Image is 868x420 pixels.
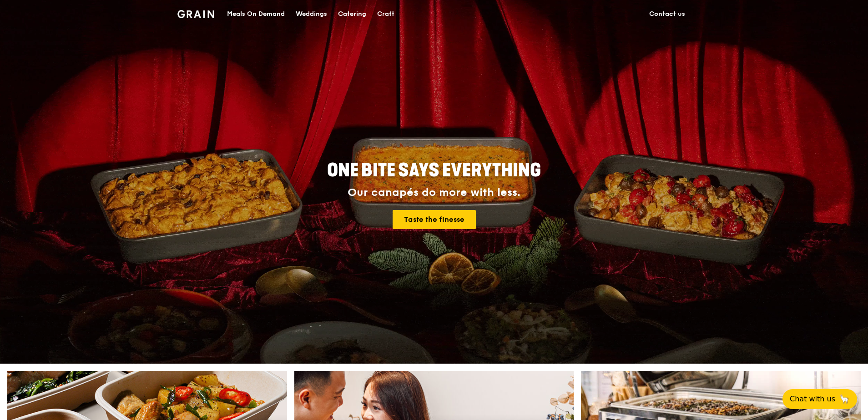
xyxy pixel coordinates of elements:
button: Chat with us🦙 [782,389,857,409]
div: Weddings [296,0,327,28]
div: Craft [377,0,394,28]
span: ONE BITE SAYS EVERYTHING [327,160,541,181]
a: Contact us [644,0,691,28]
a: Taste the finesse [393,210,476,229]
img: Grain [177,10,214,18]
div: Our canapés do more with less. [270,186,598,199]
span: Chat with us [790,394,835,405]
div: Meals On Demand [227,0,285,28]
span: 🦙 [839,394,850,405]
a: Weddings [290,0,333,28]
a: Catering [333,0,372,28]
a: Craft [372,0,400,28]
div: Catering [338,0,366,28]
